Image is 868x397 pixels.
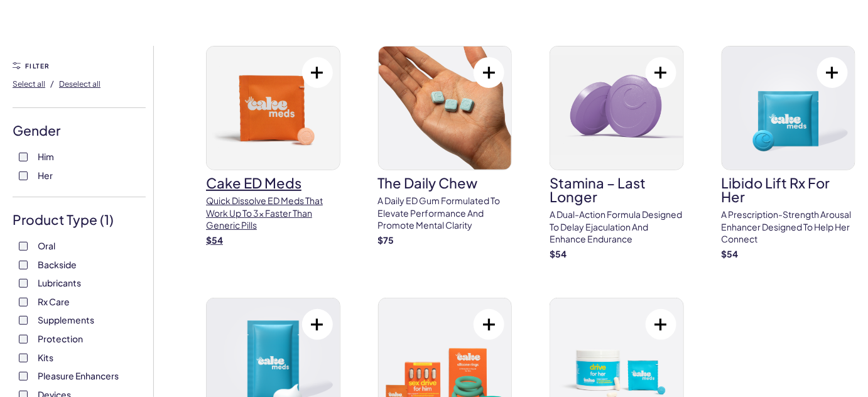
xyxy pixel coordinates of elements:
span: Rx Care [38,293,70,310]
h3: Stamina – Last Longer [550,176,684,204]
strong: $ 75 [378,234,394,246]
span: Select all [13,79,45,89]
span: / [50,78,54,89]
p: A prescription-strength arousal enhancer designed to help her connect [722,209,856,246]
p: Quick dissolve ED Meds that work up to 3x faster than generic pills [206,195,340,232]
button: Select all [13,73,45,94]
strong: $ 54 [722,248,739,259]
h3: Cake ED Meds [206,176,340,190]
input: Backside [19,261,28,269]
span: Her [38,167,53,183]
span: Him [38,148,54,165]
input: Rx Care [19,298,28,307]
a: The Daily ChewThe Daily ChewA Daily ED Gum Formulated To Elevate Performance And Promote Mental C... [378,46,513,246]
span: Lubricants [38,275,81,291]
input: Lubricants [19,279,28,288]
strong: $ 54 [550,248,567,259]
span: Backside [38,256,77,273]
input: Pleasure Enhancers [19,372,28,381]
p: A dual-action formula designed to delay ejaculation and enhance endurance [550,209,684,246]
span: Kits [38,349,53,366]
img: Cake ED Meds [207,46,340,170]
span: Deselect all [59,79,100,89]
span: Supplements [38,312,94,328]
img: Stamina – Last Longer [550,46,683,170]
input: Her [19,171,28,180]
h3: Libido Lift Rx For Her [722,176,856,204]
button: Deselect all [59,73,100,94]
input: Supplements [19,316,28,325]
a: Libido Lift Rx For HerLibido Lift Rx For HerA prescription-strength arousal enhancer designed to ... [722,46,856,260]
input: Him [19,153,28,161]
h3: The Daily Chew [378,176,513,190]
input: Oral [19,242,28,251]
a: Stamina – Last LongerStamina – Last LongerA dual-action formula designed to delay ejaculation and... [550,46,684,260]
span: Pleasure Enhancers [38,367,119,384]
img: Libido Lift Rx For Her [722,46,855,170]
input: Kits [19,354,28,362]
strong: $ 54 [206,234,223,246]
p: A Daily ED Gum Formulated To Elevate Performance And Promote Mental Clarity [378,195,513,232]
a: Cake ED MedsCake ED MedsQuick dissolve ED Meds that work up to 3x faster than generic pills$54 [206,46,340,246]
img: The Daily Chew [379,46,512,170]
span: Protection [38,330,83,347]
input: Protection [19,335,28,344]
span: Oral [38,237,55,254]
